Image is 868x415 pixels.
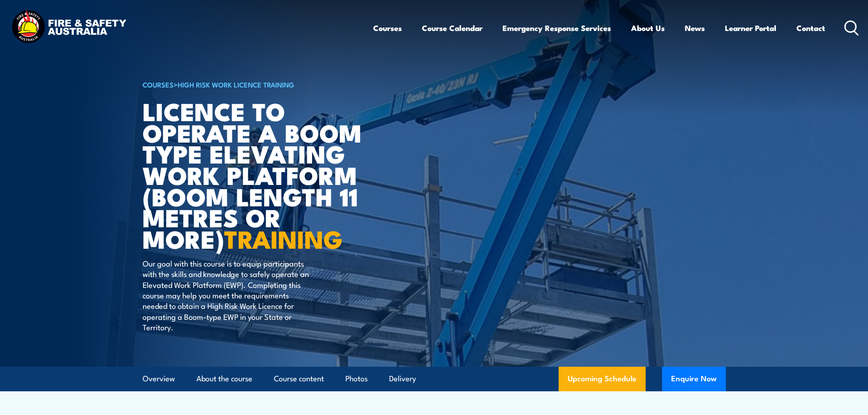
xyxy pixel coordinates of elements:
[503,16,611,40] a: Emergency Response Services
[196,367,252,391] a: About the course
[662,367,726,391] button: Enquire Now
[143,79,174,89] a: COURSES
[143,100,368,249] h1: Licence to operate a boom type elevating work platform (boom length 11 metres or more)
[274,367,324,391] a: Course content
[685,16,705,40] a: News
[178,79,294,89] a: High Risk Work Licence Training
[143,79,368,90] h6: >
[559,367,646,391] a: Upcoming Schedule
[143,258,309,333] p: Our goal with this course is to equip participants with the skills and knowledge to safely operat...
[345,367,368,391] a: Photos
[725,16,776,40] a: Learner Portal
[373,16,402,40] a: Courses
[631,16,665,40] a: About Us
[389,367,416,391] a: Delivery
[224,219,343,257] strong: TRAINING
[422,16,483,40] a: Course Calendar
[143,367,175,391] a: Overview
[796,16,825,40] a: Contact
